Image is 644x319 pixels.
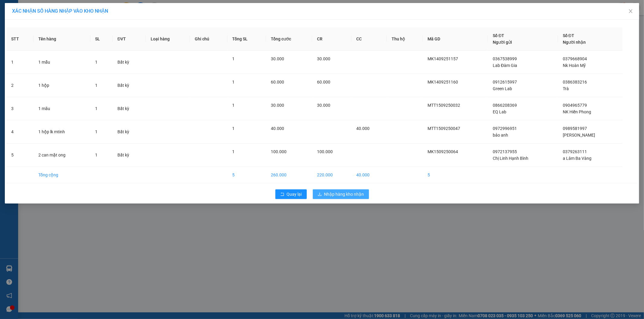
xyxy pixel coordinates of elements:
span: Người gửi [493,40,512,45]
button: downloadNhập hàng kho nhận [313,189,369,199]
span: Chị Linh Hạnh Bình [493,156,528,161]
span: Người nhận [563,40,586,45]
td: 40.000 [351,167,387,183]
span: MTT1509250032 [428,103,460,108]
span: 1 [232,126,235,131]
span: 0367538999 [493,56,517,61]
th: Tên hàng [34,27,90,51]
span: 30.000 [271,56,284,61]
span: Gửi hàng [GEOGRAPHIC_DATA]: Hotline: [17,11,86,32]
button: Close [622,3,639,20]
span: 0904965779 [563,103,587,108]
td: 1 mẫu [34,51,90,74]
span: XÁC NHẬN SỐ HÀNG NHẬP VÀO KHO NHẬN [12,8,108,14]
td: 5 [423,167,488,183]
td: 1 hộp [34,74,90,97]
span: close [628,9,633,14]
span: 0972137955 [493,149,517,154]
span: 1 [95,60,98,65]
span: Nhập hàng kho nhận [324,191,364,197]
th: ĐVT [113,27,146,51]
span: NK Hiền Phong [563,109,591,114]
span: 60.000 [271,80,284,84]
span: 1 [95,106,98,111]
span: 30.000 [317,103,330,108]
span: 100.000 [317,149,333,154]
span: a Lâm Ba Vàng [563,156,591,161]
span: 30.000 [317,56,330,61]
span: 0912615997 [493,80,517,84]
span: MK1509250064 [428,149,458,154]
td: 4 [6,120,34,144]
span: Số ĐT [563,33,574,38]
td: 3 [6,97,34,120]
span: MTT1509250047 [428,126,460,131]
strong: Công ty TNHH Phúc Xuyên [18,3,85,9]
span: 1 [232,103,235,108]
span: download [318,192,322,197]
span: Green Lab [493,86,512,91]
th: CC [351,27,387,51]
span: 60.000 [317,80,330,84]
th: CR [312,27,351,51]
strong: 02033 616 626 - [55,34,87,39]
span: MK1409251160 [428,80,458,84]
span: 0379668904 [563,56,587,61]
span: Lab Đàm Gia [493,63,517,68]
span: 0386383216 [563,80,587,84]
td: Tổng cộng [34,167,90,183]
span: Quay lại [287,191,302,197]
span: 1 [232,149,235,154]
span: EQ Lab [493,109,506,114]
th: SL [90,27,113,51]
span: bảo anh [493,133,508,137]
strong: 0886 027 027 [46,39,73,44]
span: Nk Hoàn Mỹ [563,63,586,68]
td: 220.000 [312,167,351,183]
span: 40.000 [356,126,370,131]
td: 2 can mật ong [34,144,90,167]
th: Loại hàng [146,27,190,51]
button: rollbackQuay lại [275,189,307,199]
span: 100.000 [271,149,287,154]
span: 0866208369 [493,103,517,108]
img: logo [4,39,14,69]
th: Tổng cước [266,27,312,51]
th: Thu hộ [387,27,423,51]
td: Bất kỳ [113,144,146,167]
span: 1 [95,129,98,134]
span: 0989581997 [563,126,587,131]
td: 260.000 [266,167,312,183]
span: 1 [232,56,235,61]
td: Bất kỳ [113,120,146,144]
span: 1 [95,83,98,88]
span: Số ĐT [493,33,504,38]
th: Ghi chú [190,27,227,51]
th: Tổng SL [227,27,266,51]
th: STT [6,27,34,51]
th: Mã GD [423,27,488,51]
span: MK1409251157 [428,56,458,61]
td: Bất kỳ [113,74,146,97]
td: 1 hộp lk mtinh [34,120,90,144]
td: 1 [6,51,34,74]
td: Bất kỳ [113,51,146,74]
strong: 0888 827 827 - 0848 827 827 [44,22,86,32]
td: 1 mãu [34,97,90,120]
span: 1 [95,153,98,157]
span: 40.000 [271,126,284,131]
span: Trà [563,86,569,91]
td: Bất kỳ [113,97,146,120]
span: UB1509250050 [89,40,125,47]
span: Gửi hàng Hạ Long: Hotline: [16,34,87,44]
span: 0379263111 [563,149,587,154]
span: 30.000 [271,103,284,108]
td: 5 [227,167,266,183]
span: 1 [232,80,235,84]
td: 5 [6,144,34,167]
span: [PERSON_NAME] [563,133,595,137]
strong: 024 3236 3236 - [17,16,86,27]
td: 2 [6,74,34,97]
span: rollback [280,192,284,197]
span: 0972996951 [493,126,517,131]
